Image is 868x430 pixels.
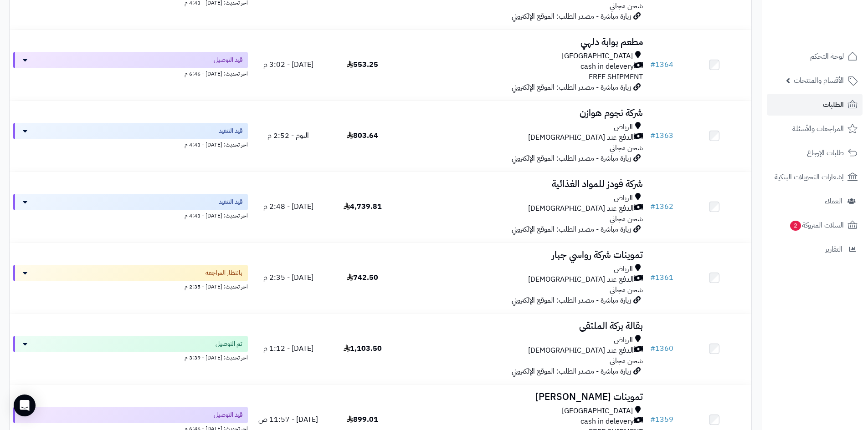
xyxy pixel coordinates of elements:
span: العملاء [825,195,842,207]
span: شحن مجاني [610,355,643,366]
a: المراجعات والأسئلة [767,118,863,140]
span: الرياض [614,122,633,132]
span: 803.64 [347,130,378,141]
span: المراجعات والأسئلة [792,122,844,135]
span: الرياض [614,335,633,345]
div: اخر تحديث: [DATE] - 4:43 م [13,139,248,149]
span: طلبات الإرجاع [807,147,844,159]
span: شحن مجاني [610,0,643,11]
span: قيد التوصيل [214,56,242,65]
a: إشعارات التحويلات البنكية [767,166,863,188]
span: الدفع عند [DEMOGRAPHIC_DATA] [528,274,634,285]
span: التقارير [825,243,842,256]
span: [DATE] - 2:35 م [263,272,313,283]
span: زيارة مباشرة - مصدر الطلب: الموقع الإلكتروني [512,224,631,235]
h3: شركة نجوم هوازن [403,108,643,118]
a: #1361 [650,272,673,283]
span: شحن مجاني [610,284,643,295]
span: شحن مجاني [610,142,643,153]
span: cash in delevery [580,61,634,72]
span: 553.25 [347,59,378,70]
h3: تموينات شركة رواسي جبار [403,250,643,260]
span: شحن مجاني [610,213,643,224]
span: لوحة التحكم [810,50,844,63]
span: قيد التنفيذ [219,126,242,136]
span: الرياض [614,264,633,274]
span: 742.50 [347,272,378,283]
span: زيارة مباشرة - مصدر الطلب: الموقع الإلكتروني [512,366,631,377]
span: [DATE] - 3:02 م [263,59,313,70]
span: [GEOGRAPHIC_DATA] [562,51,633,61]
div: اخر تحديث: [DATE] - 2:35 م [13,281,248,291]
span: الدفع عند [DEMOGRAPHIC_DATA] [528,345,634,356]
div: اخر تحديث: [DATE] - 4:43 م [13,210,248,220]
span: تم التوصيل [216,339,242,349]
span: # [650,343,655,354]
span: FREE SHIPMENT [589,71,643,82]
h3: مطعم بوابة دلهي [403,37,643,47]
span: الدفع عند [DEMOGRAPHIC_DATA] [528,132,634,143]
a: العملاء [767,190,863,212]
span: 2 [790,221,801,231]
h3: بقالة بركة الملتقى [403,321,643,331]
span: الأقسام والمنتجات [794,74,844,87]
span: # [650,414,655,425]
span: الطلبات [823,98,844,111]
div: اخر تحديث: [DATE] - 6:46 م [13,68,248,78]
span: الدفع عند [DEMOGRAPHIC_DATA] [528,203,634,214]
span: 899.01 [347,414,378,425]
h3: شركة فودز للمواد الغذائية [403,179,643,189]
div: اخر تحديث: [DATE] - 3:39 م [13,352,248,362]
a: #1360 [650,343,673,354]
span: cash in delevery [580,416,634,427]
a: التقارير [767,238,863,260]
span: بانتظار المراجعة [205,268,242,278]
span: إشعارات التحويلات البنكية [775,171,844,183]
span: زيارة مباشرة - مصدر الطلب: الموقع الإلكتروني [512,295,631,306]
span: زيارة مباشرة - مصدر الطلب: الموقع الإلكتروني [512,11,631,22]
div: Open Intercom Messenger [14,395,36,416]
span: [GEOGRAPHIC_DATA] [562,406,633,416]
a: #1362 [650,201,673,212]
span: [DATE] - 2:48 م [263,201,313,212]
span: زيارة مباشرة - مصدر الطلب: الموقع الإلكتروني [512,82,631,93]
span: [DATE] - 11:57 ص [258,414,318,425]
a: لوحة التحكم [767,46,863,67]
a: #1359 [650,414,673,425]
span: 1,103.50 [344,343,382,354]
span: قيد التوصيل [214,410,242,420]
span: # [650,272,655,283]
span: قيد التنفيذ [219,197,242,207]
span: الرياض [614,193,633,203]
span: السلات المتروكة [789,219,844,232]
h3: تموينات [PERSON_NAME] [403,392,643,402]
a: السلات المتروكة2 [767,214,863,236]
a: الطلبات [767,94,863,116]
a: طلبات الإرجاع [767,142,863,164]
span: # [650,201,655,212]
span: اليوم - 2:52 م [267,130,309,141]
a: #1363 [650,130,673,141]
span: زيارة مباشرة - مصدر الطلب: الموقع الإلكتروني [512,153,631,164]
span: [DATE] - 1:12 م [263,343,313,354]
a: #1364 [650,59,673,70]
span: # [650,130,655,141]
span: # [650,59,655,70]
span: 4,739.81 [344,201,382,212]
